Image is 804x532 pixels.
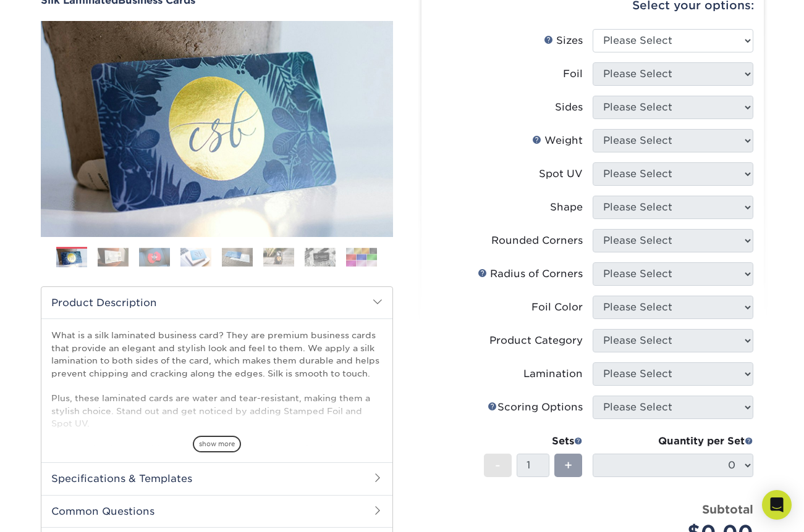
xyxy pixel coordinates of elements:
h2: Specifications & Templates [41,462,392,494]
div: Weight [532,133,583,148]
img: Business Cards 06 [263,247,294,267]
h2: Product Description [41,287,392,318]
span: - [495,456,501,475]
h2: Common Questions [41,495,392,527]
div: Radius of Corners [478,267,583,281]
img: Business Cards 05 [222,247,253,267]
div: Shape [550,200,583,215]
span: show more [193,436,241,452]
div: Sizes [544,33,583,48]
div: Scoring Options [488,400,583,415]
p: What is a silk laminated business card? They are premium business cards that provide an elegant a... [51,329,383,530]
img: Business Cards 01 [56,243,87,273]
img: Business Cards 02 [98,247,129,267]
img: Business Cards 07 [305,247,336,267]
img: Business Cards 04 [180,247,211,267]
div: Foil Color [531,300,583,315]
div: Spot UV [539,167,583,181]
div: Sides [555,100,583,115]
div: Quantity per Set [593,434,753,449]
div: Product Category [489,333,583,348]
div: Open Intercom Messenger [762,490,792,520]
img: Business Cards 03 [139,247,170,267]
div: Rounded Corners [491,233,583,248]
img: Business Cards 08 [346,247,377,267]
div: Foil [563,67,583,81]
strong: Subtotal [702,502,753,516]
span: + [564,456,572,475]
div: Sets [484,434,583,449]
div: Lamination [523,367,583,381]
